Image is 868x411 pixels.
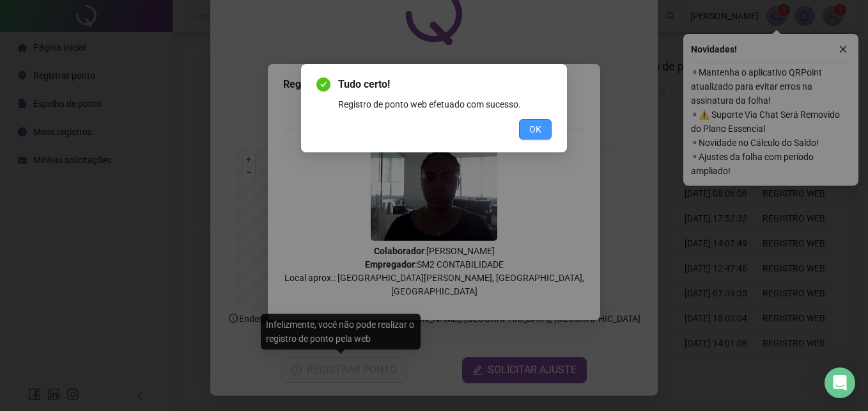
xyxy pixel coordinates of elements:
div: Open Intercom Messenger [825,367,855,398]
span: check-circle [316,77,330,92]
button: OK [519,119,552,140]
span: Tudo certo! [338,77,552,92]
span: OK [529,122,541,136]
div: Registro de ponto web efetuado com sucesso. [338,97,552,111]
